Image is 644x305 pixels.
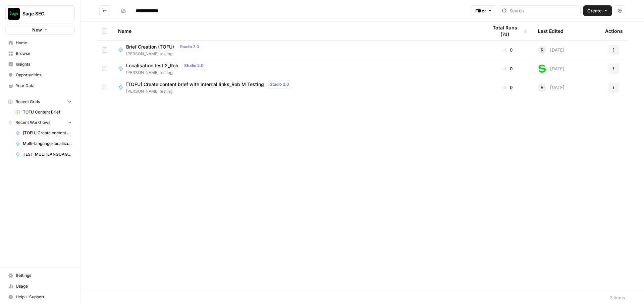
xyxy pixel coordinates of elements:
span: Studio 2.0 [180,44,199,50]
span: TOFU Content Brief [23,109,72,115]
span: TEST_MULTILANGUAGE_TRANSLATIONS [23,151,72,157]
span: Studio 2.0 [184,63,204,69]
div: [DATE] [538,46,565,54]
button: Create [583,5,612,16]
button: Go back [99,5,110,16]
div: Last Edited [538,22,563,40]
div: [DATE] [538,83,565,91]
span: [PERSON_NAME] testing [126,88,295,94]
span: Create [587,7,602,14]
a: Usage [5,281,75,292]
span: Opportunities [16,72,72,78]
a: Opportunities [5,70,75,80]
span: Studio 2.0 [270,81,289,87]
a: Multi-language-localisations_test [12,138,75,149]
span: Recent Workflows [15,120,50,126]
button: New [5,25,75,35]
span: R [541,47,543,53]
a: Your Data [5,80,75,91]
button: Workspace: Sage SEO [5,5,75,22]
div: Total Runs (7d) [488,22,527,40]
div: 0 [488,84,527,91]
a: [TOFU] Create content brief with internal links_Rob M TestingStudio 2.0[PERSON_NAME] testing [118,80,477,94]
button: Recent Grids [5,97,75,107]
span: Home [16,40,72,46]
span: Sage SEO [22,10,63,17]
img: 2tjdtbkr969jgkftgy30i99suxv9 [538,65,546,73]
div: Actions [605,22,623,40]
span: Settings [16,273,72,279]
button: Help + Support [5,292,75,302]
a: Home [5,37,75,48]
span: [TOFU] Create content brief with internal links_Rob M Testing [23,130,72,136]
span: [TOFU] Create content brief with internal links_Rob M Testing [126,81,264,88]
a: Insights [5,59,75,70]
a: TOFU Content Brief [12,107,75,118]
span: Brief Creation (TOFU) [126,44,174,50]
span: Multi-language-localisations_test [23,141,72,147]
button: Filter [471,5,496,16]
a: Localisation test 2_RobStudio 2.0[PERSON_NAME] testing [118,62,477,76]
div: Name [118,22,477,40]
a: Browse [5,48,75,59]
span: [PERSON_NAME] testing [126,51,205,57]
span: Insights [16,61,72,67]
a: TEST_MULTILANGUAGE_TRANSLATIONS [12,149,75,160]
span: Recent Grids [15,99,40,105]
span: R [541,84,543,91]
img: Sage SEO Logo [8,8,20,20]
a: Settings [5,270,75,281]
button: Recent Workflows [5,118,75,128]
span: Help + Support [16,294,72,300]
span: Your Data [16,83,72,89]
a: Brief Creation (TOFU)Studio 2.0[PERSON_NAME] testing [118,43,477,57]
span: Usage [16,283,72,289]
a: [TOFU] Create content brief with internal links_Rob M Testing [12,128,75,138]
span: Browse [16,51,72,57]
span: [PERSON_NAME] testing [126,70,209,76]
div: [DATE] [538,65,565,73]
span: Localisation test 2_Rob [126,62,178,69]
span: Filter [475,7,486,14]
div: 3 Items [610,294,625,301]
input: Search [509,7,578,14]
div: 0 [488,47,527,53]
div: 0 [488,65,527,72]
span: New [32,26,42,33]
